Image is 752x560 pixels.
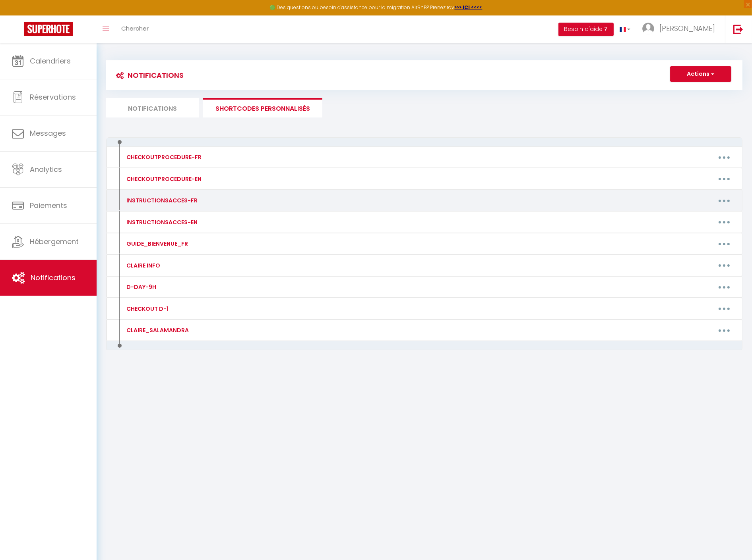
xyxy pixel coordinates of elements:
span: [PERSON_NAME] [659,23,715,33]
h3: Notifications [112,66,184,84]
span: Paiements [30,200,67,210]
span: Calendriers [30,56,71,66]
span: Réservations [30,92,76,102]
span: Notifications [31,273,76,283]
span: Chercher [121,24,149,33]
div: CLAIRE INFO [124,261,160,270]
li: Notifications [106,98,199,117]
button: Actions [670,66,731,82]
div: D-DAY-9H [124,283,156,291]
div: INSTRUCTIONSACCES-FR [124,196,198,205]
span: Hébergement [30,237,79,246]
div: GUIDE_BIENVENUE_FR [124,239,188,248]
img: Super Booking [24,22,73,36]
div: CHECKOUT D-1 [124,304,169,313]
div: CHECKOUTPROCEDURE-FR [124,153,202,162]
div: INSTRUCTIONSACCES-EN [124,218,198,227]
a: ... [PERSON_NAME] [636,15,725,43]
div: CHECKOUTPROCEDURE-EN [124,175,202,183]
a: Chercher [115,15,155,43]
div: CLAIRE_SALAMANDRA [124,326,189,335]
button: Besoin d'aide ? [558,23,614,36]
img: ... [642,23,654,35]
li: SHORTCODES PERSONNALISÉS [203,98,322,117]
span: Messages [30,128,66,138]
img: logout [733,24,743,34]
a: >>> ICI <<<< [455,4,483,11]
span: Analytics [30,164,62,174]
